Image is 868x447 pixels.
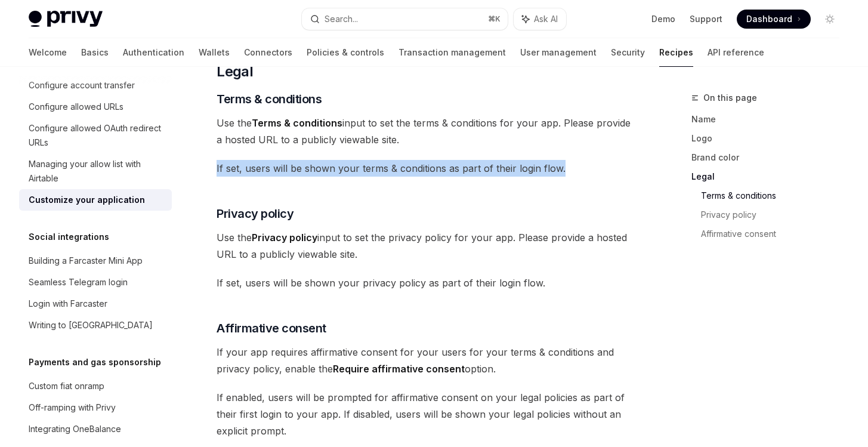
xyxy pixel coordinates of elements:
[333,363,465,375] strong: Require affirmative consent
[659,38,693,67] a: Recipes
[217,205,294,222] span: Privacy policy
[19,272,172,293] a: Seamless Telegram login
[820,10,839,29] button: Toggle dark mode
[399,38,506,67] a: Transaction management
[520,38,597,67] a: User management
[29,193,145,207] div: Customize your application
[29,11,103,27] img: light logo
[701,205,849,224] a: Privacy policy
[703,91,757,105] span: On this page
[690,13,722,25] a: Support
[19,250,172,272] a: Building a Farcaster Mini App
[19,418,172,440] a: Integrating OneBalance
[29,254,143,268] div: Building a Farcaster Mini App
[81,38,109,67] a: Basics
[19,189,172,211] a: Customize your application
[534,13,558,25] span: Ask AI
[514,8,566,30] button: Ask AI
[701,186,849,205] a: Terms & conditions
[746,13,792,25] span: Dashboard
[29,318,153,332] div: Writing to [GEOGRAPHIC_DATA]
[217,160,637,177] span: If set, users will be shown your terms & conditions as part of their login flow.
[611,38,645,67] a: Security
[691,148,849,167] a: Brand color
[123,38,184,67] a: Authentication
[217,91,322,107] span: Terms & conditions
[252,232,317,243] strong: Privacy policy
[217,62,253,81] span: Legal
[217,229,637,263] span: Use the input to set the privacy policy for your app. Please provide a hosted URL to a publicly v...
[19,96,172,118] a: Configure allowed URLs
[29,275,128,289] div: Seamless Telegram login
[19,153,172,189] a: Managing your allow list with Airtable
[19,375,172,397] a: Custom fiat onramp
[19,118,172,153] a: Configure allowed OAuth redirect URLs
[19,315,172,336] a: Writing to [GEOGRAPHIC_DATA]
[29,230,109,244] h5: Social integrations
[29,157,165,186] div: Managing your allow list with Airtable
[29,100,123,114] div: Configure allowed URLs
[199,38,230,67] a: Wallets
[307,38,384,67] a: Policies & controls
[217,320,326,337] span: Affirmative consent
[29,297,107,311] div: Login with Farcaster
[217,389,637,439] span: If enabled, users will be prompted for affirmative consent on your legal policies as part of thei...
[488,14,501,24] span: ⌘ K
[651,13,675,25] a: Demo
[252,117,342,129] strong: Terms & conditions
[701,224,849,243] a: Affirmative consent
[737,10,811,29] a: Dashboard
[691,167,849,186] a: Legal
[708,38,764,67] a: API reference
[29,422,121,436] div: Integrating OneBalance
[19,293,172,315] a: Login with Farcaster
[217,275,637,291] span: If set, users will be shown your privacy policy as part of their login flow.
[29,400,116,415] div: Off-ramping with Privy
[217,115,637,148] span: Use the input to set the terms & conditions for your app. Please provide a hosted URL to a public...
[244,38,292,67] a: Connectors
[691,110,849,129] a: Name
[29,38,67,67] a: Welcome
[217,344,637,377] span: If your app requires affirmative consent for your users for your terms & conditions and privacy p...
[325,12,358,26] div: Search...
[691,129,849,148] a: Logo
[29,121,165,150] div: Configure allowed OAuth redirect URLs
[29,379,104,393] div: Custom fiat onramp
[29,355,161,369] h5: Payments and gas sponsorship
[302,8,507,30] button: Search...⌘K
[19,397,172,418] a: Off-ramping with Privy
